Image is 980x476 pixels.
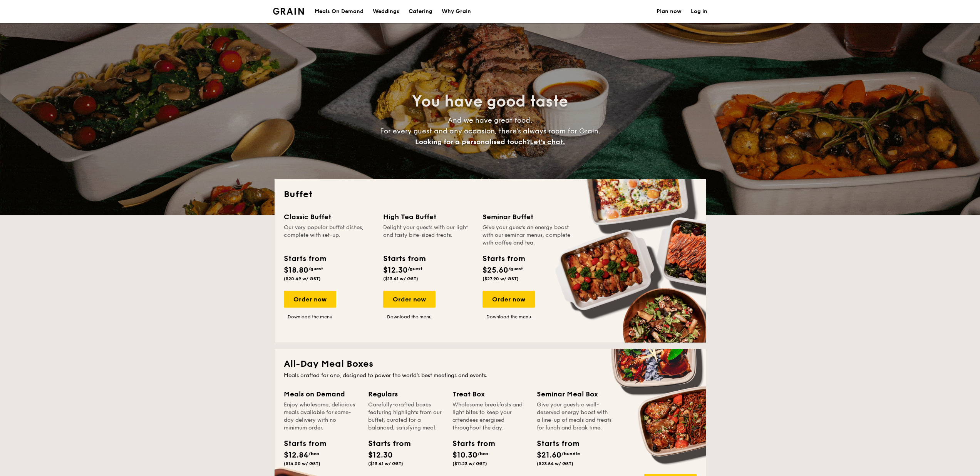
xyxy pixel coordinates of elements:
[482,314,535,320] a: Download the menu
[508,266,523,271] span: /guest
[368,389,443,399] div: Regulars
[284,389,359,399] div: Meals on Demand
[530,138,565,146] span: Let's chat.
[383,314,436,320] a: Download the menu
[561,451,580,456] span: /bundle
[284,358,697,370] h2: All-Day Meal Boxes
[452,389,528,399] div: Treat Box
[383,224,473,247] div: Delight your guests with our light and tasty bite-sized treats.
[380,116,600,146] span: And we have great food. For every guest and any occasion, there’s always room for Grain.
[383,291,436,308] div: Order now
[408,266,422,271] span: /guest
[368,438,403,449] div: Starts from
[284,253,326,265] div: Starts from
[284,266,308,275] span: $18.80
[284,438,318,449] div: Starts from
[284,188,697,201] h2: Buffet
[482,276,519,281] span: ($27.90 w/ GST)
[537,389,612,399] div: Seminar Meal Box
[284,461,320,466] span: ($14.00 w/ GST)
[537,451,561,460] span: $21.60
[477,451,489,456] span: /box
[273,8,304,15] img: Grain
[284,451,308,460] span: $12.84
[482,253,524,265] div: Starts from
[415,138,530,146] span: Looking for a personalised touch?
[383,266,408,275] span: $12.30
[284,211,374,222] div: Classic Buffet
[452,451,477,460] span: $10.30
[537,461,573,466] span: ($23.54 w/ GST)
[537,438,571,449] div: Starts from
[284,372,697,379] div: Meals crafted for one, designed to power the world's best meetings and events.
[284,224,374,247] div: Our very popular buffet dishes, complete with set-up.
[452,461,487,466] span: ($11.23 w/ GST)
[383,276,418,281] span: ($13.41 w/ GST)
[537,401,612,432] div: Give your guests a well-deserved energy boost with a line-up of meals and treats for lunch and br...
[452,438,487,449] div: Starts from
[482,266,508,275] span: $25.60
[482,224,573,247] div: Give your guests an energy boost with our seminar menus, complete with coffee and tea.
[308,451,320,456] span: /box
[482,211,573,222] div: Seminar Buffet
[284,291,336,308] div: Order now
[412,92,568,111] span: You have good taste
[284,314,336,320] a: Download the menu
[284,276,321,281] span: ($20.49 w/ GST)
[383,211,473,222] div: High Tea Buffet
[452,401,528,432] div: Wholesome breakfasts and light bites to keep your attendees energised throughout the day.
[284,401,359,432] div: Enjoy wholesome, delicious meals available for same-day delivery with no minimum order.
[368,451,393,460] span: $12.30
[383,253,425,265] div: Starts from
[368,461,403,466] span: ($13.41 w/ GST)
[482,291,535,308] div: Order now
[273,8,304,15] a: Logotype
[368,401,443,432] div: Carefully-crafted boxes featuring highlights from our buffet, curated for a balanced, satisfying ...
[308,266,323,271] span: /guest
